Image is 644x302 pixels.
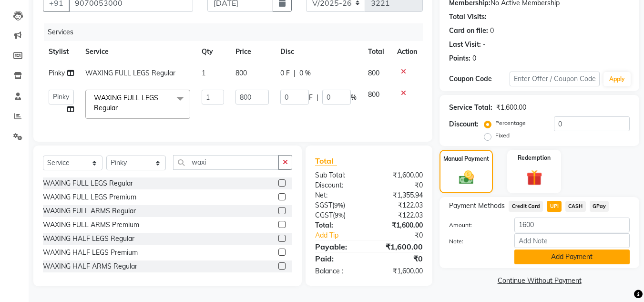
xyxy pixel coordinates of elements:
label: Percentage [495,119,526,127]
span: GPay [590,201,609,212]
div: Last Visit: [449,40,481,50]
span: 1 [202,69,205,77]
div: ( ) [308,200,369,210]
input: Search or Scan [173,155,279,170]
th: Qty [196,41,230,62]
label: Fixed [495,131,510,140]
span: 800 [235,69,247,77]
div: ₹1,355.94 [369,190,430,200]
div: Paid: [308,253,369,264]
label: Redemption [518,154,551,162]
a: Add Tip [308,230,379,240]
div: WAXING HALF ARMS Regular [43,261,137,271]
input: Add Note [514,233,630,248]
label: Note: [442,237,507,246]
label: Amount: [442,221,507,229]
a: Continue Without Payment [441,276,637,286]
span: CASH [565,201,586,212]
div: ₹1,600.00 [369,266,430,276]
div: ₹122.03 [369,200,430,210]
div: Total Visits: [449,12,487,22]
span: Payment Methods [449,201,505,211]
span: WAXING FULL LEGS Regular [85,69,175,77]
input: Amount [514,218,630,232]
div: ₹0 [369,180,430,190]
div: WAXING FULL ARMS Premium [43,220,139,230]
div: ₹0 [369,253,430,264]
span: Total [315,156,337,166]
div: - [483,40,486,50]
span: SGST [315,201,332,209]
div: WAXING FULL LEGS Premium [43,192,136,202]
a: x [118,104,122,112]
th: Service [80,41,196,62]
div: Total: [308,220,369,230]
span: Credit Card [509,201,543,212]
div: ₹122.03 [369,210,430,220]
img: _gift.svg [521,168,547,187]
img: _cash.svg [454,169,479,186]
button: Add Payment [514,250,630,264]
div: Payable: [308,241,369,252]
div: WAXING HALF LEGS Premium [43,248,138,258]
div: Coupon Code [449,74,509,84]
label: Manual Payment [443,155,489,163]
div: Balance : [308,266,369,276]
span: 800 [368,69,379,77]
div: Discount: [449,119,479,129]
span: 800 [368,90,379,99]
div: 0 [490,26,494,36]
span: 9% [335,211,344,219]
span: % [351,93,357,103]
span: WAXING FULL LEGS Regular [94,94,158,112]
span: Pinky [49,69,65,77]
div: WAXING HALF LEGS Regular [43,234,134,244]
span: 9% [334,201,343,209]
div: WAXING FULL ARMS Regular [43,206,136,216]
div: 0 [472,53,476,63]
span: UPI [547,201,562,212]
span: 0 % [299,68,311,78]
div: ₹1,600.00 [369,220,430,230]
div: Sub Total: [308,170,369,180]
span: | [294,68,296,78]
input: Enter Offer / Coupon Code [510,72,600,86]
th: Total [362,41,391,62]
span: F [309,93,313,103]
span: CGST [315,211,333,219]
div: Card on file: [449,26,488,36]
th: Action [391,41,423,62]
span: 0 F [280,68,290,78]
div: WAXING FULL LEGS Regular [43,178,133,188]
th: Stylist [43,41,80,62]
div: Net: [308,190,369,200]
div: ( ) [308,210,369,220]
button: Apply [603,72,631,86]
div: ₹1,600.00 [496,103,526,113]
div: Services [44,23,430,41]
div: ₹1,600.00 [369,170,430,180]
div: Discount: [308,180,369,190]
div: Points: [449,53,470,63]
div: Service Total: [449,103,492,113]
span: | [317,93,318,103]
div: ₹0 [379,230,430,240]
div: ₹1,600.00 [369,241,430,252]
th: Price [230,41,274,62]
th: Disc [275,41,362,62]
